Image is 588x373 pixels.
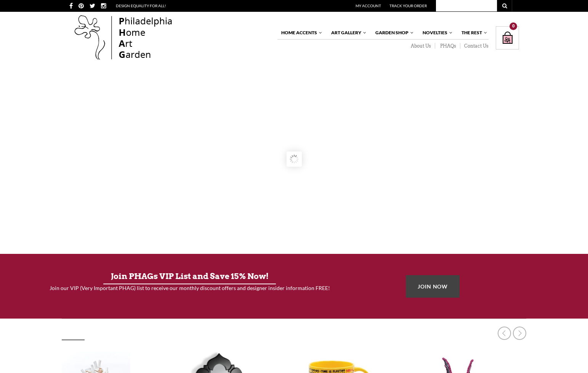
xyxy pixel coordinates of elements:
[17,269,362,284] h3: Join PHAGs VIP List and Save 15% Now!
[389,3,427,8] a: Track Your Order
[419,26,453,39] a: Novelties
[509,22,517,30] div: 0
[277,26,323,39] a: Home Accents
[458,26,488,39] a: The Rest
[327,26,367,39] a: Art Gallery
[460,43,489,49] a: Contact Us
[17,284,362,292] h4: Join our VIP (Very Important PHAG) list to receive our monthly discount offers and designer insid...
[356,3,381,8] a: My Account
[406,275,460,298] a: JOIN NOW
[435,43,460,49] a: PHAQs
[372,26,414,39] a: Garden Shop
[406,43,435,49] a: About Us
